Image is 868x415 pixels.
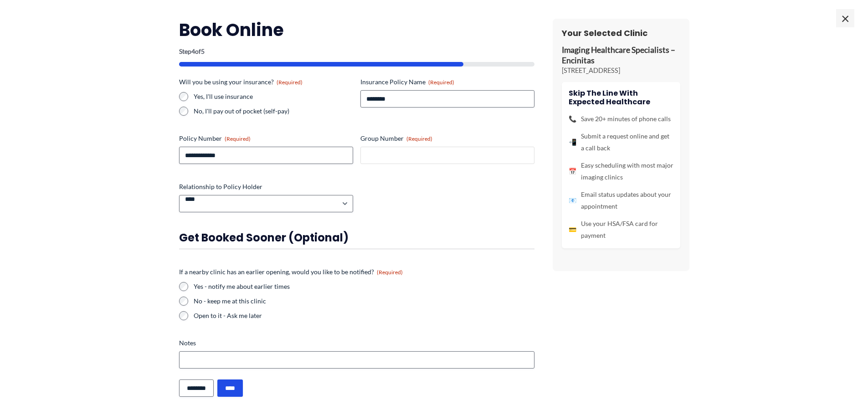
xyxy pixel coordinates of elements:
[179,231,534,245] h3: Get booked sooner (optional)
[277,79,303,86] span: (Required)
[569,218,673,241] li: Use your HSA/FSA card for payment
[569,224,576,236] span: 💳
[179,48,534,55] p: Step of
[569,130,673,154] li: Submit a request online and get a call back
[191,47,195,55] span: 4
[179,134,353,143] label: Policy Number
[562,45,680,66] p: Imaging Healthcare Specialists – Encinitas
[360,134,534,143] label: Group Number
[569,159,673,183] li: Easy scheduling with most major imaging clinics
[194,297,534,306] label: No - keep me at this clinic
[562,66,680,75] p: [STREET_ADDRESS]
[179,19,534,41] h2: Book Online
[406,135,432,142] span: (Required)
[569,113,576,125] span: 📞
[562,28,680,38] h3: Your Selected Clinic
[360,77,534,87] label: Insurance Policy Name
[428,79,454,86] span: (Required)
[194,92,353,101] label: Yes, I'll use insurance
[569,136,576,148] span: 📲
[179,338,534,348] label: Notes
[194,282,534,291] label: Yes - notify me about earlier times
[179,267,403,277] legend: If a nearby clinic has an earlier opening, would you like to be notified?
[569,165,576,177] span: 📅
[194,107,353,116] label: No, I'll pay out of pocket (self-pay)
[194,311,534,320] label: Open to it - Ask me later
[201,47,205,55] span: 5
[179,77,303,87] legend: Will you be using your insurance?
[569,189,673,212] li: Email status updates about your appointment
[377,269,403,276] span: (Required)
[179,182,353,191] label: Relationship to Policy Holder
[225,135,251,142] span: (Required)
[836,9,854,27] span: ×
[569,113,673,125] li: Save 20+ minutes of phone calls
[569,89,673,106] h4: Skip the line with Expected Healthcare
[569,195,576,206] span: 📧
